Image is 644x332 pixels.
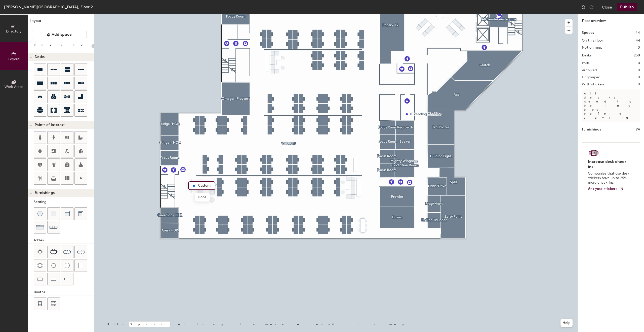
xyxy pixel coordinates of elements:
[582,68,597,72] h2: Archived
[638,75,640,79] h2: 0
[47,207,60,220] button: Cushion
[34,273,46,285] button: Table (1x2)
[74,259,87,272] button: Table (1x1)
[35,55,45,59] span: Desks
[78,211,83,216] img: Couch (corner)
[36,223,44,231] img: Couch (x2)
[77,248,85,256] img: Ten seat table
[38,301,42,306] img: Four seat booth
[37,249,43,254] img: Four seat table
[65,263,70,268] img: Table (round)
[6,29,22,34] span: Directory
[47,259,60,272] button: Six seat round table
[602,3,612,11] button: Close
[64,277,70,282] img: Table (1x4)
[582,75,600,79] h2: Ungrouped
[78,263,83,268] img: Table (1x1)
[61,273,73,285] button: Table (1x4)
[51,277,56,282] img: Table (1x3)
[588,149,599,157] img: Sticker logo
[582,127,601,132] h1: Furnishings
[37,277,43,282] img: Table (1x2)
[74,246,87,258] button: Ten seat table
[34,199,94,205] div: Seating
[34,289,94,295] div: Booths
[636,127,640,132] h1: 94
[63,248,71,256] img: Eight seat table
[5,85,23,89] span: Work Areas
[50,223,58,231] img: Couch (x3)
[195,193,210,202] span: Done
[636,39,640,43] h2: 44
[34,43,89,47] div: Resize
[582,53,591,58] h1: Desks
[638,61,640,65] h2: 4
[47,273,60,285] button: Table (1x3)
[560,319,573,327] button: Help
[578,14,644,26] h1: Floor overview
[52,32,72,37] span: Add space
[588,171,631,185] p: Companies that use desk stickers have up to 25% more check-ins.
[191,183,197,189] img: generic_marker
[638,82,640,86] h2: 0
[582,46,602,50] h2: Not on map
[617,3,637,11] button: Publish
[582,61,589,65] h2: Pods
[61,207,73,220] button: Couch (middle)
[8,57,20,61] span: Layout
[34,246,46,258] button: Four seat table
[34,207,46,220] button: Stool
[51,211,56,216] img: Cushion
[588,159,631,169] h4: Increase desk check-ins
[582,82,605,86] h2: With stickers
[638,46,640,50] h2: 0
[32,30,87,39] button: Add space
[634,53,640,58] h1: 230
[582,30,594,36] h1: Spaces
[635,30,640,36] h1: 44
[51,263,56,268] img: Six seat round table
[34,259,46,272] button: Four seat round table
[47,297,60,310] button: Six seat booth
[74,207,87,220] button: Couch (corner)
[34,297,46,310] button: Four seat booth
[35,191,55,195] span: Furnishings
[589,5,594,10] img: Redo
[47,246,60,258] button: Six seat table
[582,39,603,43] h2: On this floor
[582,89,640,122] p: All desks need to be in a pod before saving
[4,4,93,10] div: [PERSON_NAME][GEOGRAPHIC_DATA], Floor 2
[34,238,94,243] div: Tables
[28,18,94,26] h1: Layout
[50,249,58,254] img: Six seat table
[47,221,60,234] button: Couch (x3)
[37,263,43,268] img: Four seat round table
[61,259,73,272] button: Table (round)
[588,187,617,191] span: Get your stickers
[37,211,43,216] img: Stool
[581,5,586,10] img: Undo
[638,68,640,72] h2: 0
[51,301,56,306] img: Six seat booth
[65,211,70,216] img: Couch (middle)
[34,221,46,234] button: Couch (x2)
[35,123,65,127] span: Points of Interest
[588,187,623,191] a: Get your stickers
[61,246,73,258] button: Eight seat table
